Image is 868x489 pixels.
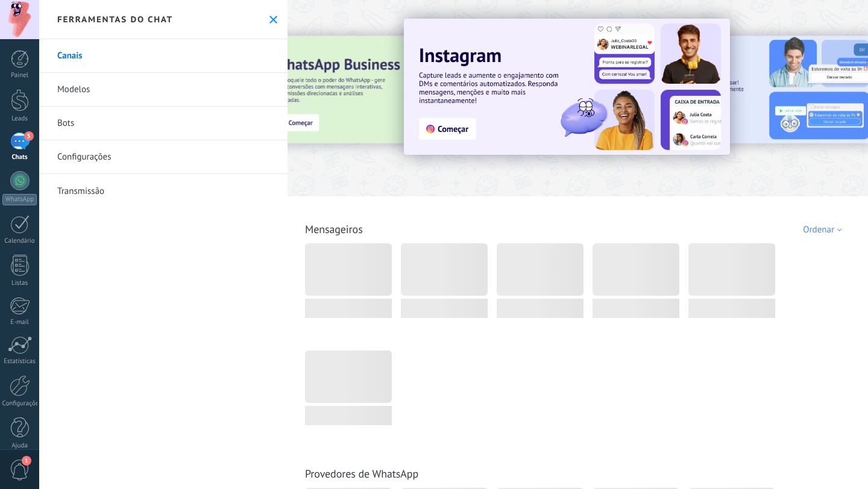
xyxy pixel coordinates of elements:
[803,224,846,235] div: Ordenar
[24,131,34,141] span: 5
[2,319,37,326] div: E-mail
[2,442,37,450] div: Ajuda
[404,19,730,155] img: Slide 1
[2,400,37,408] div: Configurações
[2,72,37,79] div: Painel
[2,279,37,287] div: Listas
[39,39,288,73] a: Canais
[2,237,37,245] div: Calendário
[39,73,288,107] a: Modelos
[39,174,288,208] a: Transmissão
[2,154,37,161] div: Chats
[39,140,288,174] a: Configurações
[305,467,418,481] a: Provedores de WhatsApp
[2,194,37,205] div: WhatsApp
[2,358,37,366] div: Estatísticas
[57,14,173,25] h2: Ferramentas do chat
[2,115,37,123] div: Leads
[22,456,31,466] span: 1
[262,36,518,143] img: Slide 3
[39,107,288,140] a: Bots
